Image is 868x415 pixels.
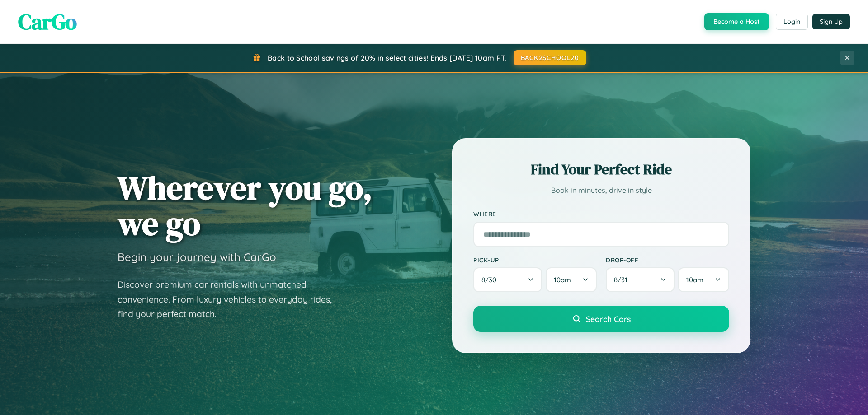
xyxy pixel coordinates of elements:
button: 8/31 [606,267,675,292]
span: 10am [686,275,703,284]
button: 10am [678,267,729,292]
button: BACK2SCHOOL20 [514,50,586,65]
p: Book in minutes, drive in style [473,184,729,197]
button: Search Cars [473,306,729,332]
button: Become a Host [704,13,769,30]
span: CarGo [18,7,77,37]
span: Search Cars [586,314,631,324]
button: 8/30 [473,267,542,292]
button: 10am [546,267,597,292]
h1: Wherever you go, we go [118,170,373,241]
button: Login [776,14,808,30]
span: 8 / 30 [481,275,501,284]
h3: Begin your journey with CarGo [118,250,276,264]
span: 10am [554,275,571,284]
button: Sign Up [812,14,850,29]
span: 8 / 31 [614,275,632,284]
label: Where [473,210,729,218]
span: Back to School savings of 20% in select cities! Ends [DATE] 10am PT. [268,53,506,62]
p: Discover premium car rentals with unmatched convenience. From luxury vehicles to everyday rides, ... [118,277,344,322]
h2: Find Your Perfect Ride [473,159,729,179]
label: Pick-up [473,256,597,264]
label: Drop-off [606,256,729,264]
